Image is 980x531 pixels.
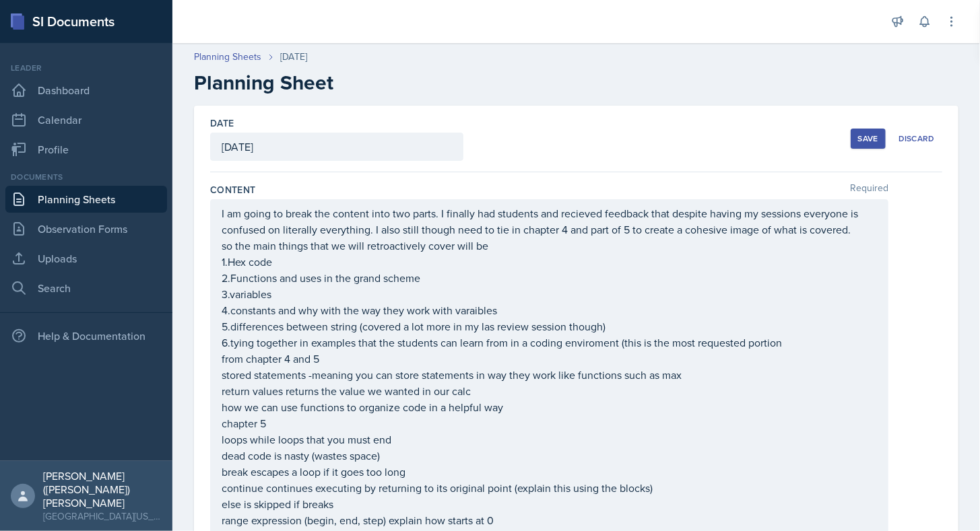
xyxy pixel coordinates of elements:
div: [GEOGRAPHIC_DATA][US_STATE] [43,509,162,523]
p: so the main things that we will retroactively cover will be [222,238,877,254]
p: break escapes a loop if it goes too long [222,464,877,480]
a: Profile [5,136,167,163]
div: Discard [899,133,935,144]
button: Save [851,129,886,149]
a: Search [5,275,167,302]
p: from chapter 4 and 5 [222,351,877,367]
a: Observation Forms [5,215,167,242]
h2: Planning Sheet [194,71,958,95]
p: I am going to break the content into two parts. I finally had students and recieved feedback that... [222,205,877,238]
p: range expression (begin, end, step) explain how starts at 0 [222,512,877,528]
p: 6.tying together in examples that the students can learn from in a coding enviroment (this is the... [222,334,877,351]
a: Planning Sheets [5,186,167,213]
p: continue continues executing by returning to its original point (explain this using the blocks) [222,480,877,496]
div: Documents [5,171,167,183]
div: Save [858,133,878,144]
a: Uploads [5,245,167,272]
a: Calendar [5,106,167,133]
p: 4.constants and why with the way they work with varaibles [222,302,877,318]
p: return values returns the value we wanted in our calc [222,383,877,399]
p: loops while loops that you must end [222,431,877,448]
p: how we can use functions to organize code in a helpful way [222,399,877,415]
label: Content [210,183,255,197]
p: else is skipped if breaks [222,496,877,512]
div: Leader [5,62,167,74]
div: [DATE] [280,50,307,64]
a: Dashboard [5,77,167,104]
button: Discard [891,129,942,149]
label: Date [210,116,234,130]
span: Required [850,183,888,197]
p: 1.Hex code [222,254,877,270]
div: [PERSON_NAME] ([PERSON_NAME]) [PERSON_NAME] [43,469,162,509]
p: chapter 5 [222,415,877,431]
a: Planning Sheets [194,50,261,64]
p: 3.variables [222,286,877,302]
div: Help & Documentation [5,322,167,349]
p: dead code is nasty (wastes space) [222,448,877,464]
p: 5.differences between string (covered a lot more in my las review session though) [222,318,877,334]
p: stored statements -meaning you can store statements in way they work like functions such as max [222,367,877,383]
p: 2.Functions and uses in the grand scheme [222,270,877,286]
